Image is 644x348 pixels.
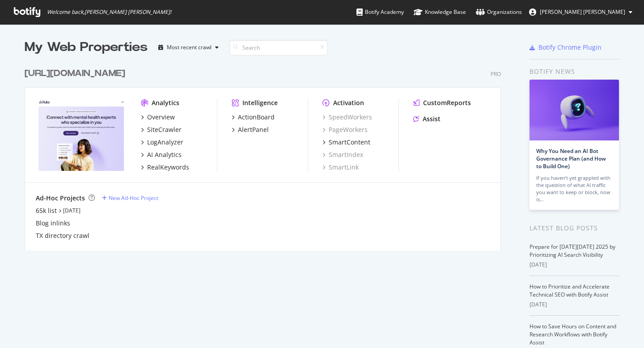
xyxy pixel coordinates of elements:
span: Nikolas Baron Gobbato [540,8,625,16]
a: RealKeywords [141,163,189,172]
a: ActionBoard [232,113,275,122]
a: SiteCrawler [141,125,182,134]
a: Why You Need an AI Bot Governance Plan (and How to Build One) [536,147,606,170]
div: CustomReports [423,98,471,107]
a: How to Prioritize and Accelerate Technical SEO with Botify Assist [530,283,610,298]
img: Why You Need an AI Bot Governance Plan (and How to Build One) [530,80,619,140]
a: Prepare for [DATE][DATE] 2025 by Prioritizing AI Search Visibility [530,243,615,259]
a: New Ad-Hoc Project [102,194,158,202]
div: My Web Properties [25,38,148,56]
div: AlertPanel [238,125,269,134]
button: [PERSON_NAME] [PERSON_NAME] [522,5,640,19]
span: Welcome back, [PERSON_NAME] [PERSON_NAME] ! [47,8,171,16]
div: SiteCrawler [147,125,182,134]
div: RealKeywords [147,163,189,172]
div: Organizations [476,8,522,17]
a: Overview [141,113,175,122]
div: Botify news [530,67,619,76]
a: [URL][DOMAIN_NAME] [25,67,129,80]
div: Latest Blog Posts [530,223,619,233]
a: AI Analytics [141,150,182,159]
input: Search [229,40,328,55]
div: Most recent crawl [167,45,212,50]
div: Knowledge Base [414,8,466,17]
div: If you haven’t yet grappled with the question of what AI traffic you want to keep or block, now is… [536,174,612,203]
div: Analytics [152,98,179,107]
a: SmartLink [322,163,359,172]
div: Activation [333,98,364,107]
div: Overview [147,113,175,122]
div: ActionBoard [238,113,275,122]
a: CustomReports [413,98,471,107]
a: SmartIndex [322,150,363,159]
div: Botify Academy [356,8,404,17]
a: PageWorkers [322,125,368,134]
a: SmartContent [322,138,370,147]
div: New Ad-Hoc Project [109,194,158,202]
div: AI Analytics [147,150,182,159]
button: Most recent crawl [155,40,222,55]
a: How to Save Hours on Content and Research Workflows with Botify Assist [530,323,616,346]
div: Ad-Hoc Projects [36,194,85,203]
div: [DATE] [530,301,619,309]
div: LogAnalyzer [147,138,183,147]
div: [DATE] [530,261,619,269]
a: Blog inlinks [36,219,70,228]
a: LogAnalyzer [141,138,183,147]
div: Botify Chrome Plugin [538,43,602,52]
a: 65k list [36,206,57,215]
div: Assist [423,115,441,123]
a: Assist [413,115,441,123]
a: TX directory crawl [36,231,89,240]
div: SmartContent [329,138,370,147]
a: SpeedWorkers [322,113,372,122]
div: Intelligence [242,98,278,107]
img: https://www.rula.com/ [36,98,127,171]
div: [URL][DOMAIN_NAME] [25,67,125,80]
div: Pro [491,70,501,78]
a: [DATE] [63,207,80,214]
a: Botify Chrome Plugin [530,43,602,52]
div: grid [25,56,508,250]
a: AlertPanel [232,125,269,134]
